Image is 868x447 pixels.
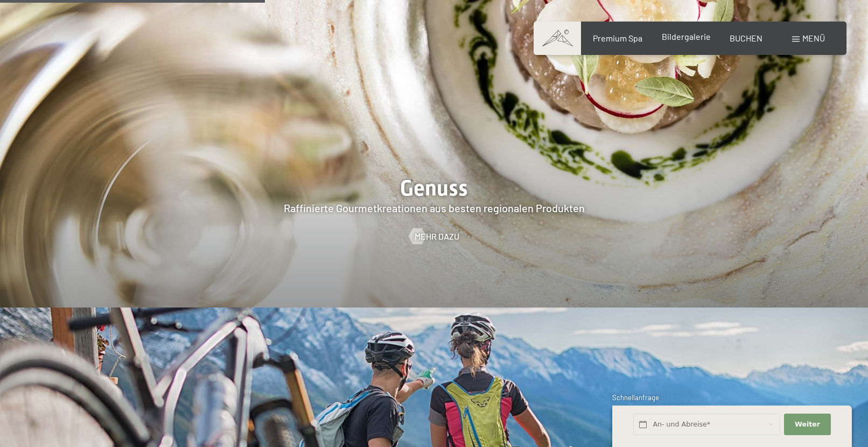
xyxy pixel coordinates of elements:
[593,33,642,43] a: Premium Spa
[730,33,762,43] a: BUCHEN
[662,31,711,41] a: Bildergalerie
[409,231,459,242] a: Mehr dazu
[612,393,659,402] span: Schnellanfrage
[802,33,825,43] span: Menü
[795,420,820,429] span: Weiter
[784,414,830,436] button: Weiter
[415,231,459,242] span: Mehr dazu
